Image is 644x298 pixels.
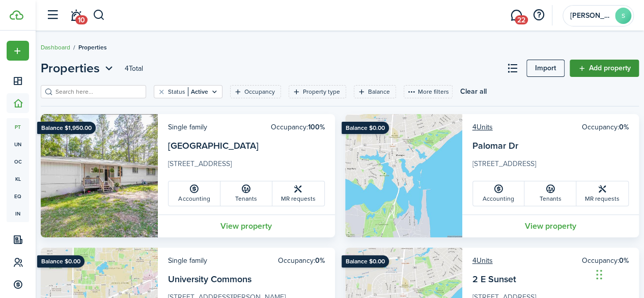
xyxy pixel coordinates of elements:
a: View property [462,214,639,237]
card-header-right: Occupancy: [582,255,629,266]
filter-tag-label: Balance [368,87,390,96]
a: Add property [570,60,639,77]
button: Clear all [460,85,487,98]
card-header-right: Occupancy: [271,122,325,132]
a: 2 E Sunset [472,273,516,286]
b: 0% [619,122,629,132]
img: Property avatar [41,114,158,237]
span: Sophia [570,12,611,19]
iframe: Chat Widget [593,249,644,298]
a: Messaging [507,3,526,29]
a: MR requests [576,181,628,206]
card-header-right: Occupancy: [582,122,629,132]
a: oc [7,153,29,170]
filter-tag: Open filter [154,85,222,98]
filter-tag: Open filter [230,85,281,98]
avatar-text: S [615,8,631,24]
a: Palomar Dr [472,139,518,152]
a: Dashboard [41,43,70,52]
button: More filters [404,85,453,98]
a: pt [7,118,29,136]
img: TenantCloud [10,10,23,20]
a: Accounting [473,181,525,206]
span: Properties [41,59,100,77]
button: Clear filter [157,88,166,96]
a: University Commons [168,273,251,286]
button: Open menu [7,41,29,61]
card-header-left: Single family [168,122,207,132]
ribbon: Balance $1,950.00 [37,122,96,134]
a: Accounting [169,181,220,206]
button: Open resource center [530,7,547,24]
div: Drag [596,259,602,290]
header-page-total: 4 Total [125,63,143,74]
a: in [7,205,29,222]
ribbon: Balance $0.00 [342,255,389,267]
a: kl [7,170,29,187]
a: Tenants [524,181,576,206]
span: 10 [75,15,88,24]
a: MR requests [272,181,324,206]
a: Tenants [220,181,272,206]
a: 4Units [472,255,493,266]
filter-tag-value: Active [188,87,208,96]
a: un [7,136,29,153]
a: [GEOGRAPHIC_DATA] [168,139,259,152]
a: View property [158,214,335,237]
img: Property avatar [345,114,462,237]
filter-tag-label: Status [168,87,185,96]
button: Properties [41,59,116,77]
b: 100% [308,122,325,132]
button: Open menu [41,59,116,77]
card-header-right: Occupancy: [278,255,325,266]
card-header-left: Single family [168,255,207,266]
ribbon: Balance $0.00 [342,122,389,134]
filter-tag-label: Property type [303,87,340,96]
span: 22 [515,15,528,24]
filter-tag: Open filter [354,85,396,98]
card-description: [STREET_ADDRESS] [168,158,325,175]
a: eq [7,187,29,205]
a: Notifications [66,3,86,29]
button: Search [93,7,105,24]
card-description: [STREET_ADDRESS] [472,158,629,175]
a: 4Units [472,122,493,132]
span: Properties [78,43,107,52]
filter-tag-label: Occupancy [244,87,275,96]
b: 0% [315,255,325,266]
a: Import [526,60,565,77]
filter-tag: Open filter [289,85,346,98]
ribbon: Balance $0.00 [37,255,85,267]
input: Search here... [53,87,143,97]
button: Open sidebar [43,6,62,25]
